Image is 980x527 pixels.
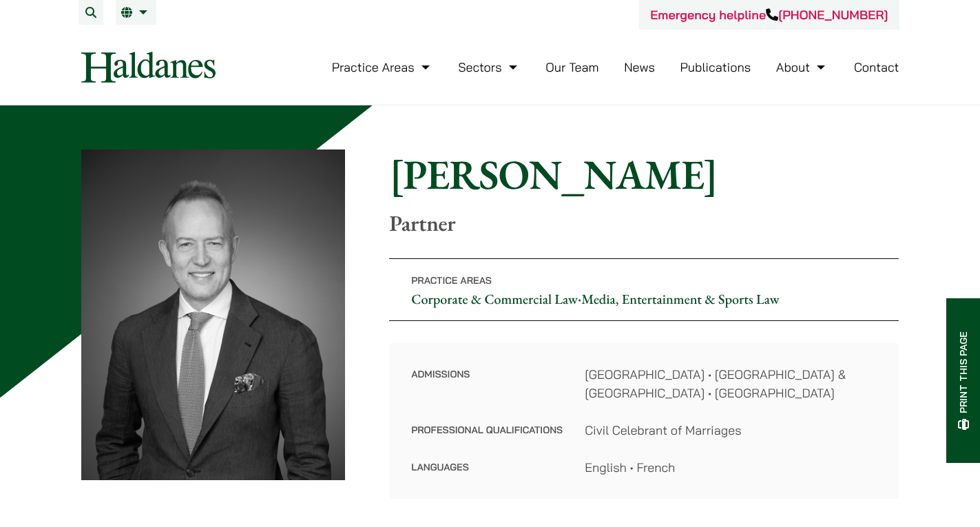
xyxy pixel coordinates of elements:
a: Our Team [545,59,598,75]
dd: Civil Celebrant of Marriages [585,421,877,440]
p: • [389,258,899,321]
a: Corporate & Commercial Law [411,290,578,308]
a: News [624,59,655,75]
span: Practice Areas [411,274,492,287]
a: Practice Areas [332,59,433,75]
dd: English • French [585,458,877,477]
a: About [776,59,828,75]
img: Logo of Haldanes [81,52,216,83]
a: EN [121,7,151,18]
a: Media, Entertainment & Sports Law [581,290,779,308]
a: Emergency helpline[PHONE_NUMBER] [650,7,888,23]
dt: Admissions [411,365,563,421]
dt: Professional Qualifications [411,421,563,458]
dd: [GEOGRAPHIC_DATA] • [GEOGRAPHIC_DATA] & [GEOGRAPHIC_DATA] • [GEOGRAPHIC_DATA] [585,365,877,402]
a: Sectors [458,59,520,75]
h1: [PERSON_NAME] [389,149,899,199]
a: Contact [854,59,899,75]
dt: Languages [411,458,563,477]
p: Partner [389,210,899,236]
a: Publications [680,59,751,75]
